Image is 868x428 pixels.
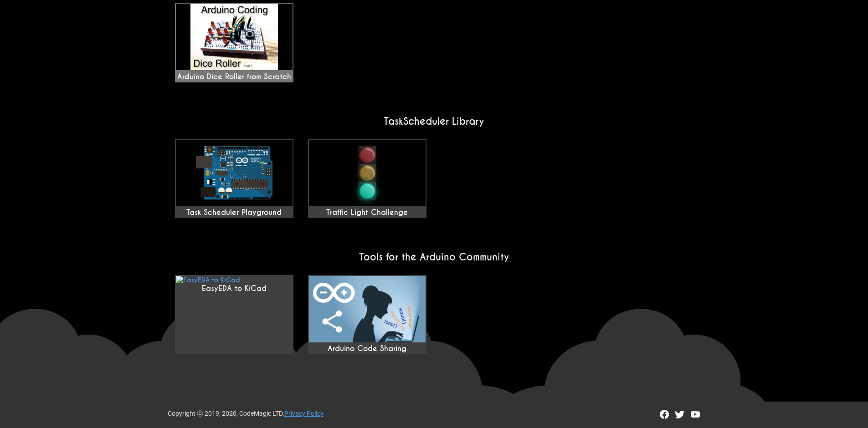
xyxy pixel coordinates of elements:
[176,4,293,82] div: Arduino Dice Roller from Scratch
[176,140,293,206] img: Task Scheduler Playground
[176,284,293,293] div: EasyEDA to KiCad
[309,344,426,353] div: Arduino Code Sharing
[284,410,324,417] a: Privacy Policy
[168,251,701,263] h2: Tools for the Arduino Community
[175,3,293,82] a: Arduino Dice Roller from Scratch
[309,140,426,206] img: Traffic Light Challenge
[176,276,240,284] img: EasyEDA to KiCad
[176,4,293,70] img: maxresdefault.jpg
[309,276,426,342] img: EasyEDA to KiCad
[308,139,426,218] a: Traffic Light Challenge
[308,275,426,354] a: Arduino Code Sharing
[176,208,293,217] div: Task Scheduler Playground
[168,409,324,421] div: Copyright ⓒ 2019, 2020, CodeMagic LTD.
[175,275,293,354] a: EasyEDA to KiCad
[175,139,293,218] a: Task Scheduler Playground
[168,115,701,127] h2: TaskScheduler Library
[309,208,426,217] div: Traffic Light Challenge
